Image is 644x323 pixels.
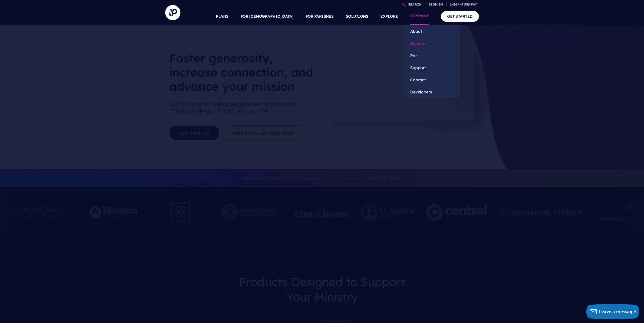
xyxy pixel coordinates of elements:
[599,309,636,314] span: Leave a message!
[586,304,639,319] button: Leave a message!
[241,8,294,25] a: FOR [DEMOGRAPHIC_DATA]
[410,8,429,25] a: COMPANY
[404,25,460,37] a: About
[404,49,460,62] a: Press
[216,8,228,25] a: PLANS
[306,8,334,25] a: FOR PARISHES
[404,74,460,86] a: Contact
[404,37,460,49] a: Careers
[404,62,460,74] a: Support
[404,86,460,98] a: Developers
[380,8,398,25] a: EXPLORE
[346,8,368,25] a: SOLUTIONS
[441,11,479,21] a: GET STARTED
